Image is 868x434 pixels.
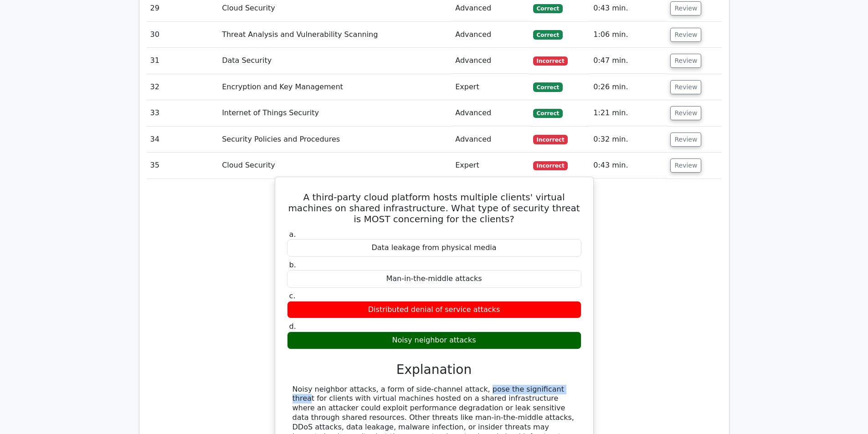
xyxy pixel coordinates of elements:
[289,291,296,300] span: c.
[452,74,529,100] td: Expert
[287,270,581,288] div: Man-in-the-middle attacks
[286,192,582,225] h5: A third-party cloud platform hosts multiple clients' virtual machines on shared infrastructure. W...
[670,106,701,120] button: Review
[287,239,581,257] div: Data leakage from physical media
[590,127,667,153] td: 0:32 min.
[533,109,563,118] span: Correct
[452,48,529,74] td: Advanced
[590,74,667,100] td: 0:26 min.
[287,332,581,349] div: Noisy neighbor attacks
[147,153,219,179] td: 35
[147,48,219,74] td: 31
[670,158,701,173] button: Review
[293,362,576,378] h3: Explanation
[670,54,701,68] button: Review
[533,30,563,39] span: Correct
[147,74,219,100] td: 32
[533,56,568,66] span: Incorrect
[218,100,452,126] td: Internet of Things Security
[533,82,563,92] span: Correct
[218,153,452,179] td: Cloud Security
[218,127,452,153] td: Security Policies and Procedures
[289,230,296,239] span: a.
[670,133,701,147] button: Review
[147,22,219,48] td: 30
[533,4,563,13] span: Correct
[452,22,529,48] td: Advanced
[218,74,452,100] td: Encryption and Key Management
[590,48,667,74] td: 0:47 min.
[670,80,701,94] button: Review
[590,100,667,126] td: 1:21 min.
[218,48,452,74] td: Data Security
[670,1,701,15] button: Review
[452,100,529,126] td: Advanced
[147,127,219,153] td: 34
[533,161,568,170] span: Incorrect
[533,135,568,144] span: Incorrect
[670,28,701,42] button: Review
[590,22,667,48] td: 1:06 min.
[147,100,219,126] td: 33
[590,153,667,179] td: 0:43 min.
[289,260,296,269] span: b.
[452,153,529,179] td: Expert
[452,127,529,153] td: Advanced
[218,22,452,48] td: Threat Analysis and Vulnerability Scanning
[287,301,581,319] div: Distributed denial of service attacks
[289,322,296,331] span: d.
